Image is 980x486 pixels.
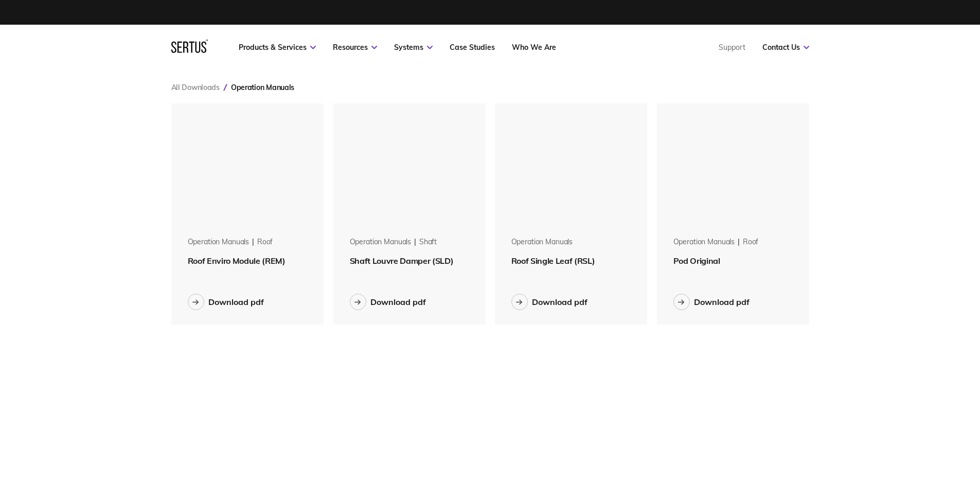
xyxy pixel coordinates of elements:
div: Download pdf [532,297,587,307]
a: All Downloads [171,83,220,92]
a: Who We Are [512,43,556,52]
div: roof [257,237,273,247]
button: Download pdf [188,294,264,310]
div: Download pdf [208,297,264,307]
span: Roof Enviro Module (REM) [188,256,286,266]
button: Download pdf [673,294,750,310]
a: Systems [394,43,433,52]
div: shaft [419,237,437,247]
span: Pod Original [673,256,720,266]
a: Resources [333,43,377,52]
div: Operation Manuals [511,237,573,247]
span: Roof Single Leaf (RSL) [511,256,595,266]
div: Download pdf [694,297,750,307]
div: Operation Manuals [350,237,412,247]
button: Download pdf [350,294,426,310]
iframe: Chat Widget [929,437,980,486]
a: Products & Services [239,43,316,52]
a: Case Studies [450,43,495,52]
div: Download pdf [370,297,426,307]
a: Support [719,43,745,52]
button: Download pdf [511,294,587,310]
span: Shaft Louvre Damper (SLD) [350,256,454,266]
a: Contact Us [762,43,809,52]
div: roof [743,237,758,247]
div: Operation Manuals [673,237,735,247]
div: Operation Manuals [188,237,250,247]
